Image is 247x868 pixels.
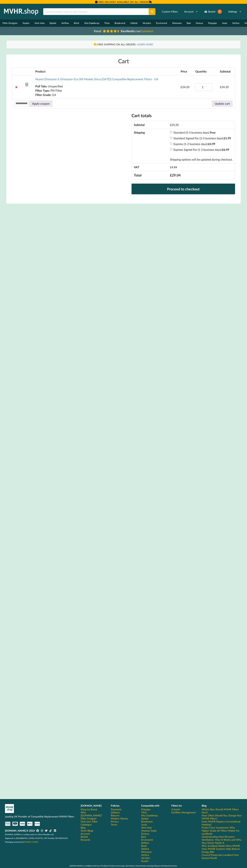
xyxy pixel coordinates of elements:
[222,148,229,151] bdi: 6.99
[81,820,97,823] a: Find your Filter
[81,811,106,817] a: Why [DOMAIN_NAME]?
[12,57,235,65] h1: Cart
[173,142,215,146] label: Express (1-2 business days):
[193,68,218,75] th: Quantity
[81,838,90,841] a: Rewards
[218,68,235,75] th: Subtotal
[212,100,233,107] button: Update cart
[141,829,157,832] a: Heatrae Sadia
[35,93,176,97] p: G4
[170,158,233,162] p: Shipping options will be updated during checkout.
[121,29,153,33] span: by our
[202,853,242,859] a: Council Presocutes Landlord Over Severe Mould
[5,804,14,813] img: mvhr-inverted.png
[111,804,119,807] b: Policies
[5,837,68,839] span: Registered in [GEOGRAPHIC_DATA] 14459751. VAT Number GB 458535265.
[173,131,209,134] label: Standard (3-5 business days)
[132,129,168,163] th: Shipping
[220,85,221,89] span: £
[141,835,146,838] a: Baxi
[5,865,242,867] div: [DOMAIN_NAME] is not Affiliated with Any of The Brands Stocked, and any Logos, Brand Names, Produ...
[202,847,242,853] a: How MVHR Systems Help Reduce Energy Bills
[222,148,224,151] span: £
[102,19,112,27] a: Titon
[141,826,152,829] a: Vent-Axia
[140,19,153,27] a: Vectaire
[5,829,35,832] b: [DOMAIN_NAME] © 2024
[10,43,237,46] div: FREE SHIPPING ON ALL ORDERS -
[35,84,47,88] dt: Pull Tabs:
[111,817,128,820] a: Modern Slavery
[170,173,172,177] span: £
[35,84,176,88] p: Unspecified
[173,136,231,140] label: Standard Signed For (3-5 business days):
[224,136,231,140] bdi: 1.99
[141,808,150,811] a: Polypipe
[23,841,38,843] a: [DOMAIN_NAME]
[81,832,90,835] a: Account
[71,19,82,27] a: Brink
[35,88,50,93] dt: Filter Type:
[181,85,182,89] span: £
[141,817,149,820] a: Xpelair
[202,814,242,820] a: How Often Should You Change Your MVHR Filters?
[81,829,93,832] a: Short Blogs
[171,811,196,814] a: Facilities Management
[202,820,242,826] a: Does MVHR Replace Conventional Heating?
[111,820,119,823] a: Privacy
[81,804,102,807] b: [DOMAIN_NAME]
[121,29,133,33] b: Excellent
[202,826,242,835] a: Protect Your Investment: Why Higher Grade Air Filters Matter for Landlords
[81,823,92,826] a: Catalogue
[81,817,97,820] a: Filter Designer
[141,859,148,862] a: Nuaire
[5,815,76,818] p: Leading UK Provider of Compatible Replacement MVHR Filters
[91,28,156,34] a: Rated Excellentby ourCustomers
[47,19,59,27] a: Xpelair
[14,85,19,89] a: Remove Nuaire Drimaster & Drimaster-Eco (All Models Since 2001) Compatible Replacement Filters - ...
[5,833,54,835] span: [DOMAIN_NAME] is a trading name for Cloud Wrestlers Ltd
[35,88,176,93] p: PIV Filter
[170,165,172,169] span: £
[111,814,119,817] a: Returns
[132,184,235,194] a: Proceed to checkout
[173,148,229,151] label: Express Signed For (1-2 business days):
[170,123,179,126] bdi: 24.20
[170,165,177,169] span: 4.84
[226,8,244,15] a: Settings
[160,8,180,15] a: Custom Filters
[5,841,38,843] span: Messaging powered by
[33,68,178,75] th: Product
[20,19,32,27] a: Nuaire
[141,804,159,807] b: Compatible with
[193,19,206,27] a: Domus
[153,19,170,27] a: Envirovent
[218,9,222,14] span: 1
[141,841,149,844] a: Airflow
[171,808,180,811] a: Schools
[181,85,189,89] bdi: 24.20
[59,19,71,27] a: Airflow
[141,853,149,856] a: Vortice
[43,8,149,15] input: Search product name or part number...
[170,19,184,27] a: Monsoon
[141,856,150,859] a: Vectaire
[81,826,85,829] a: Blog
[141,29,153,33] i: Customers
[195,83,213,91] input: Product quantity
[2,7,40,16] img: mvhr.shop.png
[170,173,181,177] bdi: 29.04
[184,19,193,27] a: Baxi
[24,81,30,87] img: Nuaire Drimaster & Drimaster-Eco (All Models Since 2001) Compatible MVHR Filter Replacement Set f...
[219,19,230,27] a: Joule
[208,142,210,146] span: £
[171,804,182,807] b: Filters for
[202,804,206,807] b: Blog
[128,19,140,27] a: Ubbink
[202,808,242,814] a: Which Way Should MVHR Filters Face?
[141,811,147,814] a: Titon
[111,823,117,826] a: Terms
[141,832,149,835] a: Domus
[178,68,193,75] th: Price
[141,820,153,823] a: Brookvent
